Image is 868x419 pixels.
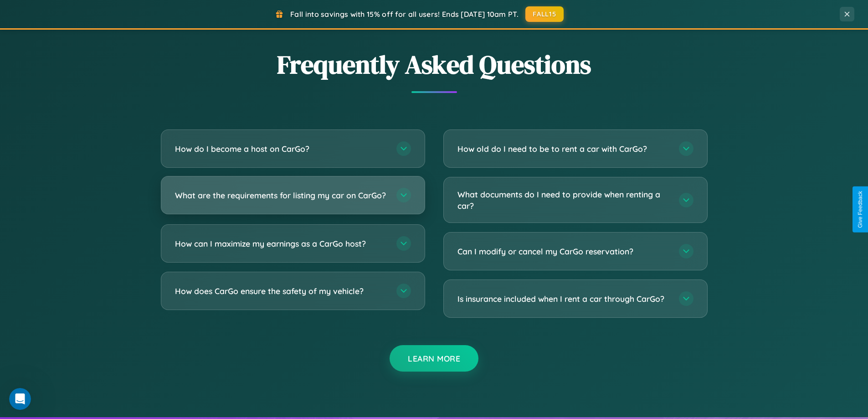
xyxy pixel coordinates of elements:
iframe: Intercom live chat [9,388,31,410]
h3: Is insurance included when I rent a car through CarGo? [457,293,670,305]
h3: Can I modify or cancel my CarGo reservation? [457,246,670,257]
h3: How do I become a host on CarGo? [175,143,387,155]
h3: How can I maximize my earnings as a CarGo host? [175,238,387,249]
h3: How old do I need to be to rent a car with CarGo? [457,143,670,155]
button: FALL15 [525,6,564,22]
button: Learn More [390,345,478,372]
h3: What are the requirements for listing my car on CarGo? [175,190,387,201]
h3: How does CarGo ensure the safety of my vehicle? [175,285,387,297]
div: Give Feedback [857,191,863,228]
h3: What documents do I need to provide when renting a car? [457,189,670,211]
span: Fall into savings with 15% off for all users! Ends [DATE] 10am PT. [290,10,519,19]
h2: Frequently Asked Questions [161,47,708,82]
